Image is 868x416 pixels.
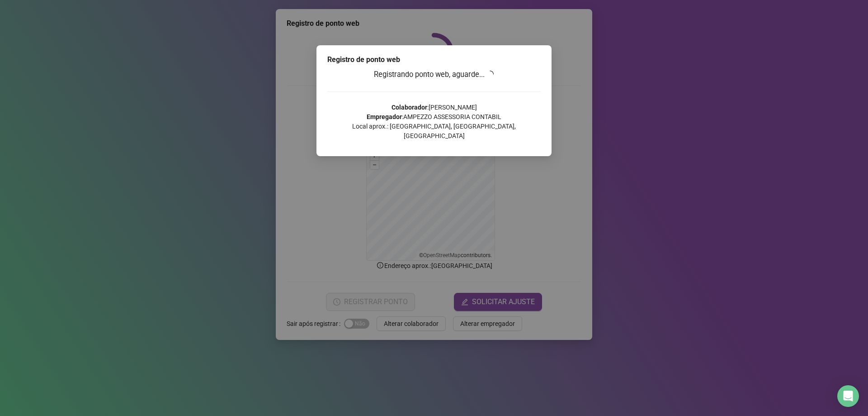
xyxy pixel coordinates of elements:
div: Open Intercom Messenger [837,385,859,407]
span: loading [485,69,495,79]
h3: Registrando ponto web, aguarde... [327,69,541,81]
p: : [PERSON_NAME] : AMPEZZO ASSESSORIA CONTABIL Local aprox.: [GEOGRAPHIC_DATA], [GEOGRAPHIC_DATA],... [327,103,541,141]
strong: Colaborador [392,104,427,111]
strong: Empregador [367,113,402,120]
div: Registro de ponto web [327,54,541,65]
